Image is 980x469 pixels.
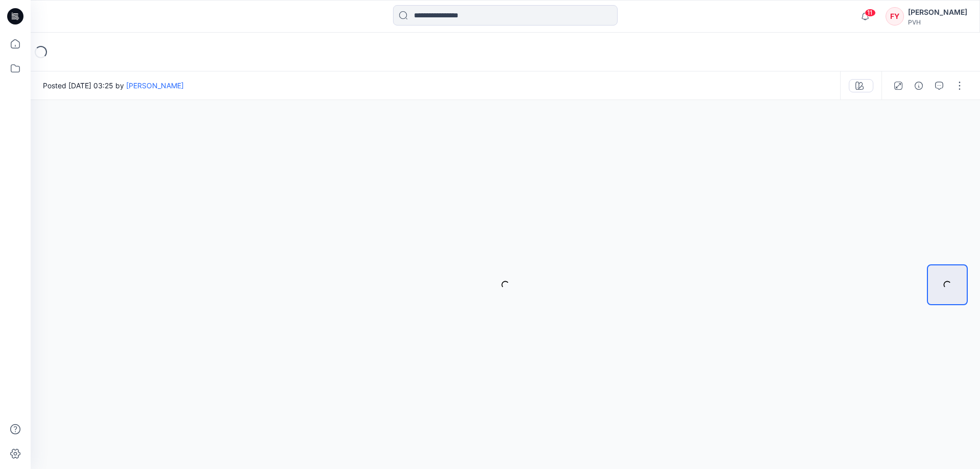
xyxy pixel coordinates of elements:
button: Details [911,78,927,94]
span: Posted [DATE] 03:25 by [43,80,184,91]
span: 11 [865,9,876,17]
div: FY [886,7,904,26]
div: [PERSON_NAME] [908,6,967,18]
div: PVH [908,18,967,26]
a: [PERSON_NAME] [126,81,184,90]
